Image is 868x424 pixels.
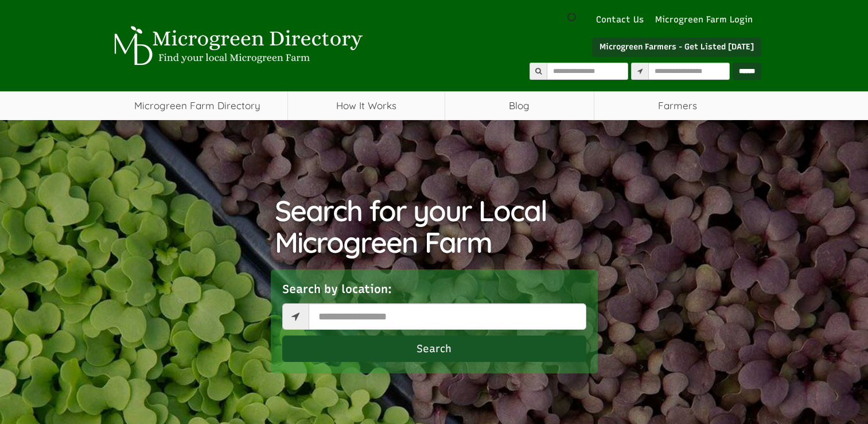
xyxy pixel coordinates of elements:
[107,91,288,120] a: Microgreen Farm Directory
[275,195,593,258] h1: Search for your Local Microgreen Farm
[594,91,761,120] span: Farmers
[592,37,761,57] a: Microgreen Farmers - Get Listed [DATE]
[282,336,586,362] button: Search
[655,14,758,26] a: Microgreen Farm Login
[288,91,445,120] a: How It Works
[107,26,365,66] img: Microgreen Directory
[590,14,649,26] a: Contact Us
[282,281,392,298] label: Search by location:
[445,91,594,120] a: Blog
